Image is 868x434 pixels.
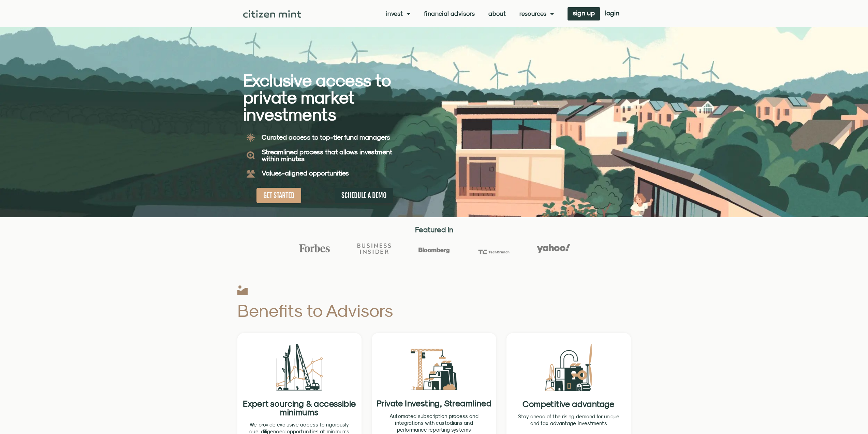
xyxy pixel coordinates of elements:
[424,10,475,17] a: Financial Advisors
[298,244,331,253] img: Forbes Logo
[262,148,392,163] b: Streamlined process that allows investment within minutes
[488,10,506,17] a: About
[241,399,358,416] h2: Expert sourcing & accessible minimums
[573,11,595,15] span: sign up
[519,10,554,17] a: Resources
[376,399,492,408] h2: Private Investing, Streamlined
[605,11,619,15] span: login
[568,7,600,20] a: sign up
[341,191,386,200] span: SCHEDULE A DEMO
[262,169,349,177] b: Values-aligned opportunities
[415,225,453,234] strong: Featured In
[389,413,478,433] span: Automated subscription process and integrations with custodians and performance reporting systems
[517,413,620,427] div: Page 3
[263,191,294,200] span: GET STARTED
[511,400,627,408] h2: Competitive advantage
[600,7,624,20] a: login
[243,72,410,123] h2: Exclusive access to private market investments
[237,302,495,319] h2: Benefits to Advisors
[262,133,390,141] b: Curated access to top-tier fund managers
[335,188,393,203] a: SCHEDULE A DEMO
[256,188,301,203] a: GET STARTED
[517,413,620,427] p: Stay ahead of the rising demand for unique and tax advantage investments
[386,10,410,17] a: Invest
[386,10,554,17] nav: Menu
[243,10,301,18] img: Citizen Mint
